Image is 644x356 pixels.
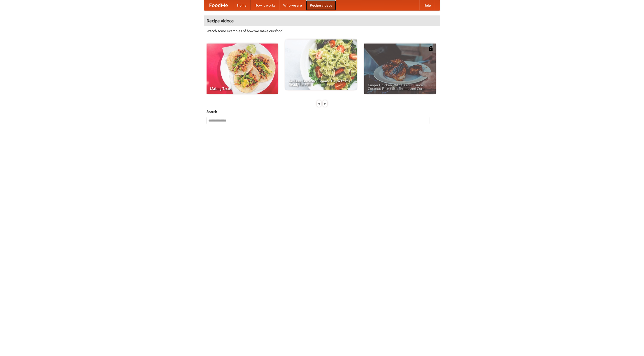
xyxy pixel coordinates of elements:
p: Watch some examples of how we make our food! [207,28,437,33]
div: » [323,100,327,107]
img: 483408.png [428,46,433,51]
span: An Easy, Summery Tomato Pasta That's Ready for Fall [289,79,353,86]
a: Making Tacos [207,44,278,94]
a: Who we are [279,0,306,10]
div: « [317,100,321,107]
a: Help [419,0,435,10]
h4: Recipe videos [204,16,440,26]
a: How it works [251,0,279,10]
a: An Easy, Summery Tomato Pasta That's Ready for Fall [285,39,357,90]
a: Recipe videos [306,0,336,10]
a: Home [233,0,251,10]
span: Making Tacos [210,87,274,90]
a: FoodMe [204,0,233,10]
h5: Search [207,109,437,114]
